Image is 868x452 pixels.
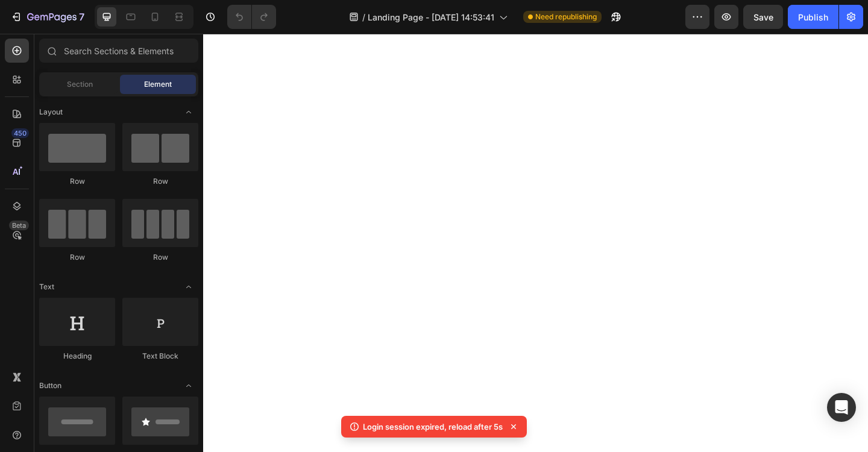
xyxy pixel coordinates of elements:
input: Search Sections & Elements [39,39,198,63]
span: Layout [39,107,63,118]
iframe: Design area [203,34,868,452]
div: 450 [11,128,29,138]
span: Element [144,79,172,90]
span: Landing Page - [DATE] 14:53:41 [368,11,494,24]
span: Text [39,281,54,292]
div: Undo/Redo [227,5,276,29]
span: Toggle open [179,376,198,395]
div: Beta [9,221,29,230]
p: 7 [79,10,84,24]
div: Text Block [122,351,198,362]
button: Save [743,5,783,29]
div: Row [122,176,198,187]
div: Row [39,252,115,263]
span: Toggle open [179,277,198,297]
span: / [362,11,365,24]
span: Section [67,79,93,90]
div: Row [122,252,198,263]
button: Publish [788,5,838,29]
div: Row [39,176,115,187]
span: Toggle open [179,102,198,122]
div: Heading [39,351,115,362]
button: 7 [5,5,90,29]
span: Button [39,380,61,391]
span: Need republishing [535,11,597,22]
span: Save [753,12,773,22]
div: Publish [798,11,828,24]
p: Login session expired, reload after 5s [363,421,503,433]
div: Open Intercom Messenger [827,393,856,422]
